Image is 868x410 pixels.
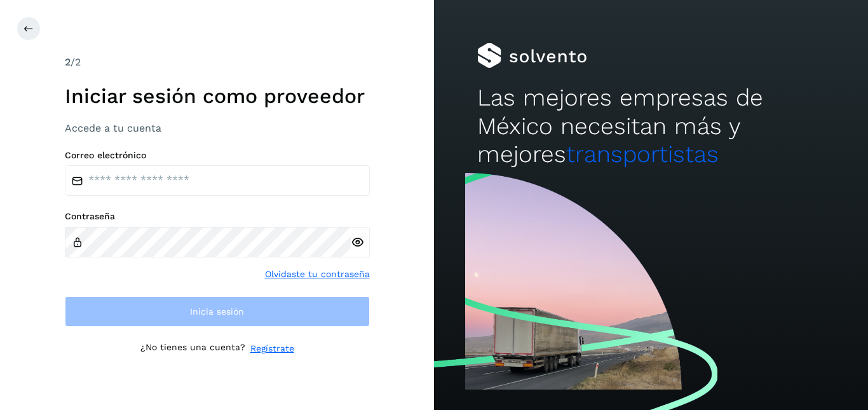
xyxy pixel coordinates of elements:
label: Correo electrónico [65,150,370,161]
h2: Las mejores empresas de México necesitan más y mejores [477,84,824,168]
p: ¿No tienes una cuenta? [140,342,245,355]
h1: Iniciar sesión como proveedor [65,84,370,108]
label: Contraseña [65,211,370,222]
span: 2 [65,56,71,68]
span: Inicia sesión [190,307,244,316]
span: transportistas [566,140,719,168]
button: Inicia sesión [65,296,370,327]
a: Regístrate [250,342,294,355]
h3: Accede a tu cuenta [65,122,370,134]
div: /2 [65,55,370,70]
a: Olvidaste tu contraseña [265,268,370,281]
